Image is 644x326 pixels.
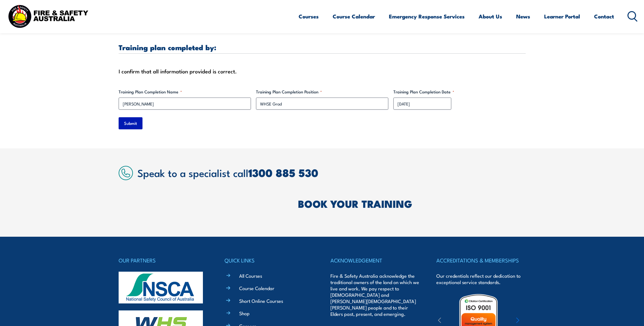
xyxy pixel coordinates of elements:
[298,199,526,208] h2: BOOK YOUR TRAINING
[119,89,251,95] label: Training Plan Completion Name
[239,310,250,316] a: Shop
[479,8,502,25] a: About Us
[225,256,314,265] h4: QUICK LINKS
[389,8,465,25] a: Emergency Response Services
[239,297,283,304] a: Short Online Courses
[330,273,419,317] p: Fire & Safety Australia acknowledge the traditional owners of the land on which we live and work....
[119,44,526,51] h3: Training plan completed by:
[248,164,318,181] a: 1300 885 530
[333,8,375,25] a: Course Calendar
[239,285,274,291] a: Course Calendar
[119,66,526,76] div: I confirm that all information provided is correct.
[256,89,388,95] label: Training Plan Completion Position
[516,8,530,25] a: News
[119,117,142,129] input: Submit
[239,272,262,279] a: All Courses
[393,98,451,110] input: dd/mm/yyyy
[119,256,208,265] h4: OUR PARTNERS
[299,8,319,25] a: Courses
[436,273,525,285] p: Our credentials reflect our dedication to exceptional service standards.
[330,256,419,265] h4: ACKNOWLEDGEMENT
[594,8,614,25] a: Contact
[119,272,203,303] img: nsca-logo-footer
[137,167,526,178] h2: Speak to a specialist call
[544,8,580,25] a: Learner Portal
[393,89,526,95] label: Training Plan Completion Date
[436,256,525,265] h4: ACCREDITATIONS & MEMBERSHIPS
